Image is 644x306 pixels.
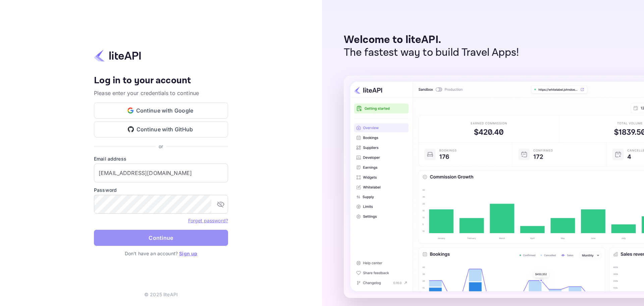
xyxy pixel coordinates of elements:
[94,89,228,97] p: Please enter your credentials to continue
[214,198,227,211] button: toggle password visibility
[94,49,141,62] img: liteapi
[179,251,197,256] a: Sign up
[188,218,228,223] a: Forget password?
[344,34,519,46] p: Welcome to liteAPI.
[94,164,228,182] input: Enter your email address
[159,143,163,150] p: or
[94,230,228,246] button: Continue
[344,46,519,59] p: The fastest way to build Travel Apps!
[94,102,228,119] button: Continue with Google
[188,217,228,224] a: Forget password?
[94,250,228,257] p: Don't have an account?
[94,186,228,193] label: Password
[94,155,228,162] label: Email address
[144,291,178,298] p: © 2025 liteAPI
[94,75,228,87] h4: Log in to your account
[94,121,228,137] button: Continue with GitHub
